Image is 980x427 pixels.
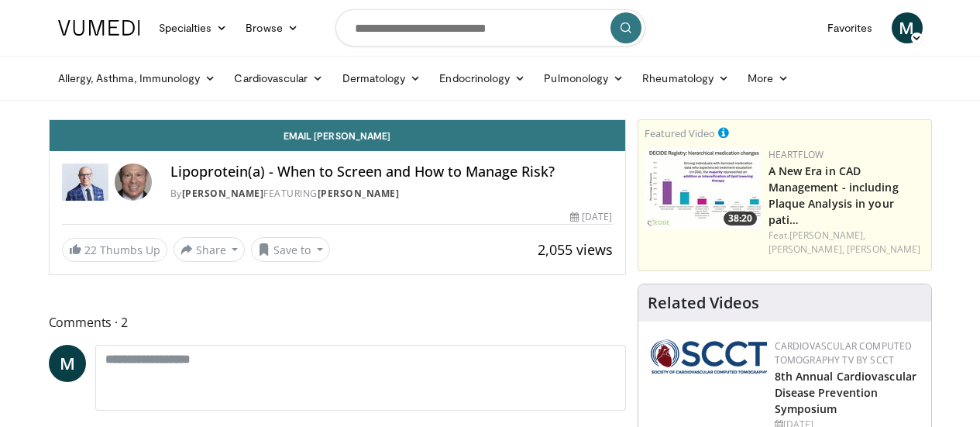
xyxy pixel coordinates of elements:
[818,12,882,43] a: Favorites
[769,148,824,161] a: Heartflow
[150,12,237,43] a: Specialties
[84,243,97,257] span: 22
[170,187,613,201] div: By FEATURING
[62,164,108,201] img: Dr. Robert S. Rosenson
[769,229,925,257] div: Feat.
[49,312,626,332] span: Comments 2
[225,63,332,94] a: Cardiovascular
[633,63,738,94] a: Rheumatology
[789,229,865,242] a: [PERSON_NAME],
[648,294,759,312] h4: Related Videos
[182,187,264,200] a: [PERSON_NAME]
[570,210,612,224] div: [DATE]
[115,164,152,201] img: Avatar
[62,238,167,262] a: 22 Thumbs Up
[333,63,431,94] a: Dermatology
[645,148,761,229] a: 38:20
[50,120,625,151] a: Email [PERSON_NAME]
[775,369,917,416] a: 8th Annual Cardiovascular Disease Prevention Symposium
[318,187,400,200] a: [PERSON_NAME]
[430,63,535,94] a: Endocrinology
[892,12,923,43] a: M
[847,243,920,256] a: [PERSON_NAME]
[335,9,645,46] input: Search topics, interventions
[738,63,798,94] a: More
[535,63,633,94] a: Pulmonology
[769,164,899,227] a: A New Era in CAD Management - including Plaque Analysis in your pati…
[236,12,308,43] a: Browse
[769,243,844,256] a: [PERSON_NAME],
[49,345,86,382] a: M
[645,148,761,229] img: 738d0e2d-290f-4d89-8861-908fb8b721dc.150x105_q85_crop-smart_upscale.jpg
[174,237,246,262] button: Share
[58,20,140,36] img: VuMedi Logo
[775,339,913,367] a: Cardiovascular Computed Tomography TV by SCCT
[251,237,330,262] button: Save to
[724,212,757,226] span: 38:20
[645,126,715,140] small: Featured Video
[538,240,613,259] span: 2,055 views
[170,164,613,181] h4: Lipoprotein(a) - When to Screen and How to Manage Risk?
[49,63,225,94] a: Allergy, Asthma, Immunology
[651,339,767,374] img: 51a70120-4f25-49cc-93a4-67582377e75f.png.150x105_q85_autocrop_double_scale_upscale_version-0.2.png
